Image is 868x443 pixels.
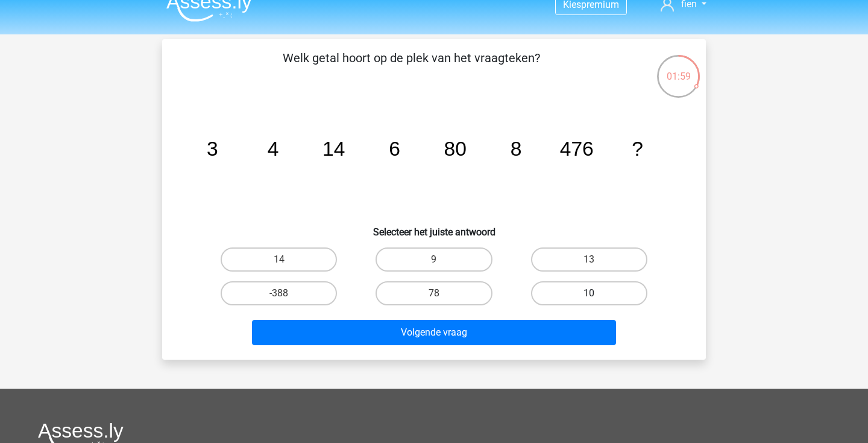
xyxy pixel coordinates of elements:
[221,247,337,272] label: 14
[207,138,218,160] tspan: 3
[632,138,643,160] tspan: ?
[181,49,641,85] p: Welk getal hoort op de plek van het vraagteken?
[560,138,594,160] tspan: 476
[376,247,492,272] label: 9
[252,320,617,345] button: Volgende vraag
[656,54,701,84] div: 01:59
[322,138,345,160] tspan: 14
[511,138,522,160] tspan: 8
[531,247,647,272] label: 13
[389,138,400,160] tspan: 6
[221,281,337,305] label: -388
[444,138,467,160] tspan: 80
[268,138,279,160] tspan: 4
[181,217,687,238] h6: Selecteer het juiste antwoord
[531,281,647,305] label: 10
[376,281,492,305] label: 78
